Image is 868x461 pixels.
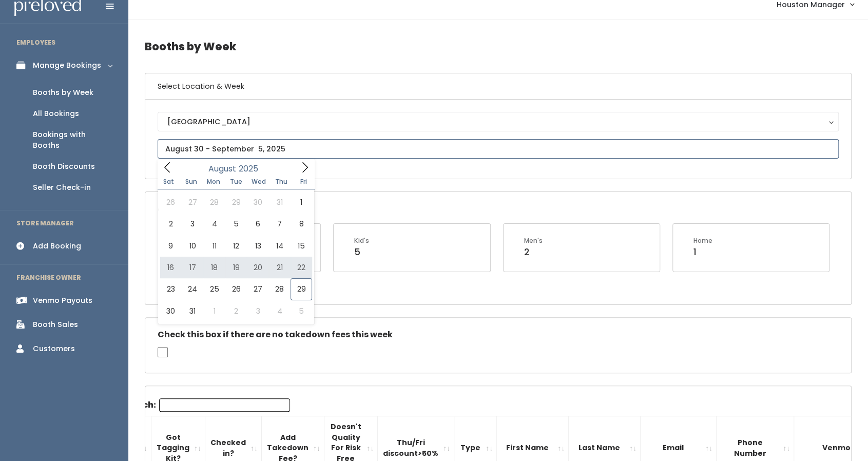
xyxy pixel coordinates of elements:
span: August 3, 2025 [182,213,203,235]
span: September 3, 2025 [247,300,268,322]
span: August 30, 2025 [160,300,182,322]
span: August 18, 2025 [203,257,225,278]
span: August 7, 2025 [269,213,291,235]
div: [GEOGRAPHIC_DATA] [167,116,829,127]
div: Kid's [354,236,369,245]
span: August [208,165,236,173]
input: Year [236,162,267,175]
div: Booth Discounts [33,161,95,172]
span: August 25, 2025 [203,278,225,300]
span: August 9, 2025 [160,235,182,257]
h4: Booths by Week [145,32,852,61]
span: Sat [158,179,180,185]
span: August 5, 2025 [225,213,247,235]
span: August 28, 2025 [269,278,291,300]
span: Sun [180,179,202,185]
div: Add Booking [33,241,81,252]
span: August 12, 2025 [225,235,247,257]
span: September 2, 2025 [225,300,247,322]
span: August 17, 2025 [182,257,203,278]
span: July 28, 2025 [203,191,225,213]
span: Fri [293,179,315,185]
span: July 27, 2025 [182,191,203,213]
span: August 19, 2025 [225,257,247,278]
span: Wed [247,179,270,185]
span: July 30, 2025 [247,191,268,213]
div: Home [693,236,712,245]
span: August 26, 2025 [225,278,247,300]
div: Venmo Payouts [33,295,92,306]
span: Mon [202,179,225,185]
span: Thu [270,179,293,185]
div: Customers [33,343,75,354]
input: Search: [159,398,290,412]
h6: Select Location & Week [145,73,851,100]
span: August 13, 2025 [247,235,268,257]
span: August 24, 2025 [182,278,203,300]
span: August 22, 2025 [291,257,312,278]
div: 5 [354,245,369,259]
input: August 30 - September 5, 2025 [158,139,839,159]
span: August 14, 2025 [269,235,291,257]
div: Booth Sales [33,319,78,330]
span: August 29, 2025 [291,278,312,300]
span: August 31, 2025 [182,300,203,322]
div: All Bookings [33,108,79,119]
span: September 4, 2025 [269,300,291,322]
span: September 5, 2025 [291,300,312,322]
span: August 11, 2025 [203,235,225,257]
div: Men's [524,236,543,245]
span: Tue [225,179,247,185]
button: [GEOGRAPHIC_DATA] [158,112,839,131]
span: August 10, 2025 [182,235,203,257]
span: July 31, 2025 [269,191,291,213]
div: 1 [693,245,712,259]
span: August 16, 2025 [160,257,182,278]
div: 2 [524,245,543,259]
span: August 23, 2025 [160,278,182,300]
h5: Check this box if there are no takedown fees this week [158,330,839,339]
span: August 8, 2025 [291,213,312,235]
span: August 1, 2025 [291,191,312,213]
span: July 29, 2025 [225,191,247,213]
span: July 26, 2025 [160,191,182,213]
div: Booths by Week [33,87,93,98]
span: August 20, 2025 [247,257,268,278]
span: August 21, 2025 [269,257,291,278]
span: September 1, 2025 [203,300,225,322]
span: August 27, 2025 [247,278,268,300]
span: August 2, 2025 [160,213,182,235]
div: Bookings with Booths [33,129,112,151]
span: August 4, 2025 [203,213,225,235]
div: Seller Check-in [33,182,91,193]
span: August 15, 2025 [291,235,312,257]
label: Search: [122,398,290,412]
div: Manage Bookings [33,60,101,71]
span: August 6, 2025 [247,213,268,235]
